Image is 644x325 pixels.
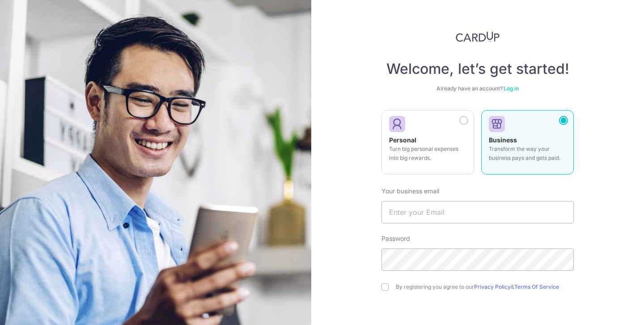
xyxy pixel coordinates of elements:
h4: Welcome, let’s get started! [381,60,574,78]
a: Business Transform the way your business pays and gets paid. [481,110,574,180]
p: Turn big personal expenses into big rewards. [389,145,466,162]
input: Enter your Email [381,201,574,223]
a: Privacy Policy [474,283,511,290]
p: Transform the way your business pays and gets paid. [489,145,566,162]
a: Personal Turn big personal expenses into big rewards. [381,110,474,180]
div: Already have an account? [381,85,574,92]
img: CardUp Logo [456,31,500,42]
label: Password [381,234,410,243]
strong: Business [489,136,517,144]
a: Terms Of Service [514,283,559,290]
a: Log in [504,85,519,92]
label: Your business email [381,187,439,196]
strong: Personal [389,136,416,144]
label: By registering you agree to our & [396,283,574,291]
